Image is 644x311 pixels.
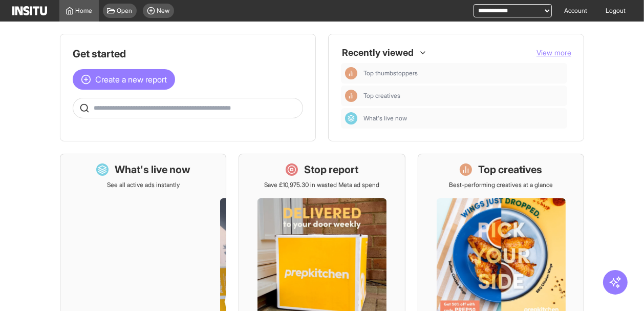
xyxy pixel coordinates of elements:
h1: What's live now [115,162,190,177]
span: Top thumbstoppers [363,69,563,77]
span: What's live now [363,114,563,122]
button: View more [536,48,571,58]
h1: Top creatives [478,162,542,177]
div: Insights [345,90,357,102]
p: Save £10,975.30 in wasted Meta ad spend [264,181,379,189]
p: See all active ads instantly [107,181,180,189]
h1: Stop report [304,162,358,177]
span: Top thumbstoppers [363,69,418,77]
div: Insights [345,67,357,79]
span: Open [117,7,133,15]
img: Logo [12,6,47,15]
div: Dashboard [345,112,357,125]
h1: Get started [73,47,303,61]
span: Home [76,7,93,15]
span: New [157,7,170,15]
span: Top creatives [363,92,563,100]
p: Best-performing creatives at a glance [449,181,553,189]
button: Create a new report [73,69,175,90]
span: View more [536,48,571,57]
span: What's live now [363,114,407,122]
span: Create a new report [95,73,167,86]
span: Top creatives [363,92,400,100]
